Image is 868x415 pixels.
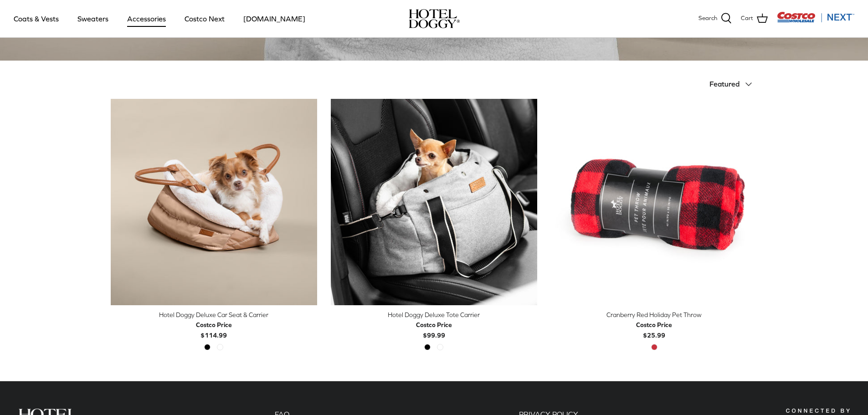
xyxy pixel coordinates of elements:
div: Hotel Doggy Deluxe Car Seat & Carrier [111,310,317,320]
a: Coats & Vests [5,3,67,34]
b: $25.99 [636,320,672,338]
a: Hotel Doggy Deluxe Car Seat & Carrier Costco Price$114.99 [111,310,317,340]
a: Accessories [119,3,174,34]
span: Featured [709,80,740,88]
a: Hotel Doggy Deluxe Car Seat & Carrier [111,99,317,305]
a: hoteldoggy.com hoteldoggycom [409,9,460,28]
a: Hotel Doggy Deluxe Tote Carrier Costco Price$99.99 [331,310,537,340]
div: Costco Price [636,320,672,330]
a: Visit Costco Next [777,17,854,24]
a: Cranberry Red Holiday Pet Throw Costco Price$25.99 [551,310,757,340]
a: Sweaters [69,3,117,34]
a: Cranberry Red Holiday Pet Throw [551,99,757,305]
div: Costco Price [196,320,232,330]
a: Cart [741,13,768,25]
a: Costco Next [176,3,233,34]
div: Cranberry Red Holiday Pet Throw [551,310,757,320]
a: Hotel Doggy Deluxe Tote Carrier [331,99,537,305]
span: Cart [741,14,753,23]
a: [DOMAIN_NAME] [235,3,313,34]
a: Search [699,13,732,25]
b: $99.99 [416,320,452,338]
div: Hotel Doggy Deluxe Tote Carrier [331,310,537,320]
div: Costco Price [416,320,452,330]
img: hoteldoggycom [409,9,460,28]
b: $114.99 [196,320,232,338]
button: Featured [709,74,758,94]
img: Costco Next [777,11,854,23]
span: Search [699,14,717,23]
